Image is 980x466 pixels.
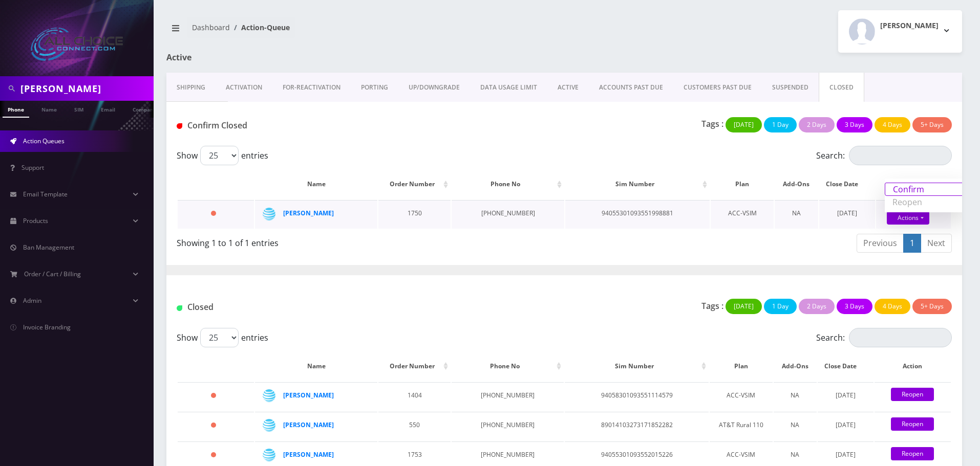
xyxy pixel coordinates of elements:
a: Phone [3,101,29,118]
a: PORTING [351,73,398,102]
a: UP/DOWNGRADE [398,73,470,102]
a: SIM [69,101,89,117]
a: Next [921,234,952,253]
span: Products [23,216,48,225]
th: Add-Ons [775,169,818,199]
input: Search: [849,146,952,165]
span: Admin [23,296,41,305]
td: [DATE] [818,412,874,440]
a: Reopen [891,447,934,460]
button: [PERSON_NAME] [838,10,962,53]
td: 550 [378,412,450,440]
th: Phone No: activate to sort column ascending [452,169,564,199]
button: 5+ Days [912,117,952,132]
div: NA [779,417,812,433]
a: FOR-REActivation [272,73,351,102]
button: 1 Day [764,117,797,132]
th: Add-Ons [774,351,817,381]
td: 1404 [378,382,450,411]
span: Support [22,163,44,172]
a: Name [36,101,62,117]
a: ACTIVE [547,73,589,102]
nav: breadcrumb [166,17,557,46]
th: Close Date: activate to sort column ascending [819,169,875,199]
button: 5+ Days [912,299,952,314]
td: [PHONE_NUMBER] [452,382,564,411]
button: 4 Days [875,117,910,132]
td: 1750 [378,200,451,229]
td: [PHONE_NUMBER] [452,200,564,229]
a: Reopen [891,388,934,401]
a: CUSTOMERS PAST DUE [673,73,762,102]
h2: [PERSON_NAME] [880,21,939,30]
th: Action [876,169,951,199]
a: [PERSON_NAME] [283,450,334,459]
button: [DATE] [726,299,762,314]
button: 2 Days [799,117,835,132]
td: AT&T Rural 110 [710,412,773,440]
th: Name [255,169,377,199]
p: Tags : [701,300,723,312]
th: Phone No: activate to sort column ascending [452,351,564,381]
label: Show entries [177,146,268,165]
th: Order Number: activate to sort column ascending [378,351,450,381]
button: 2 Days [799,299,835,314]
th: Sim Number: activate to sort column ascending [565,169,710,199]
a: [PERSON_NAME] [283,209,334,217]
th: Plan [711,169,774,199]
a: 1 [903,234,921,253]
td: ACC-VSIM [711,200,774,229]
h1: Closed [177,302,425,312]
a: Shipping [166,73,216,102]
span: Invoice Branding [23,323,71,331]
span: Action Queues [23,137,65,145]
span: Email Template [23,190,68,198]
h1: Active [166,53,421,62]
button: [DATE] [726,117,762,132]
th: Close Date: activate to sort column ascending [818,351,874,381]
td: [DATE] [819,200,875,229]
th: Name [255,351,377,381]
div: Showing 1 to 1 of 1 entries [177,233,557,249]
a: Activation [216,73,272,102]
a: Confirm [885,183,967,196]
select: Showentries [200,146,239,165]
div: Actions [885,179,967,212]
td: ACC-VSIM [710,382,773,411]
span: Order / Cart / Billing [24,270,81,278]
p: Tags : [701,118,723,130]
td: 94055301093551998881 [565,200,710,229]
div: NA [779,447,812,462]
a: SUSPENDED [762,73,819,102]
td: [PHONE_NUMBER] [452,412,564,440]
a: Company [127,101,162,117]
div: NA [779,388,812,403]
th: Action [875,351,951,381]
img: Closed [177,123,182,129]
select: Showentries [200,328,239,347]
a: [PERSON_NAME] [283,420,334,429]
td: 89014103273171852282 [565,412,709,440]
img: Closed [177,305,182,311]
img: All Choice Connect [31,28,123,61]
th: Sim Number: activate to sort column ascending [565,351,709,381]
h1: Confirm Closed [177,121,425,130]
label: Search: [816,328,952,347]
a: Previous [857,234,904,253]
a: ACCOUNTS PAST DUE [589,73,673,102]
a: Email [96,101,120,117]
th: Plan [710,351,773,381]
a: Reopen [891,417,934,431]
div: NA [780,206,813,221]
strong: [PERSON_NAME] [283,391,334,400]
button: 4 Days [875,299,910,314]
th: Order Number: activate to sort column ascending [378,169,451,199]
li: Action-Queue [230,22,290,33]
a: Reopen [885,196,967,208]
button: 3 Days [837,299,872,314]
input: Search in Company [20,79,151,98]
label: Search: [816,146,952,165]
